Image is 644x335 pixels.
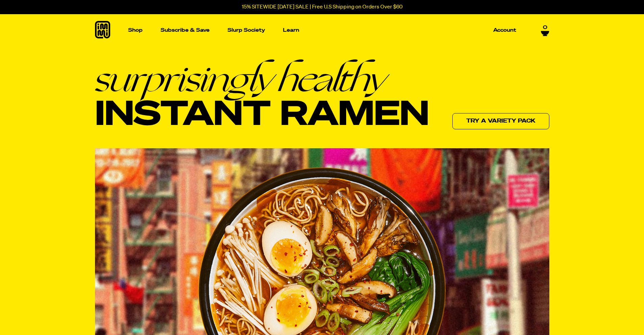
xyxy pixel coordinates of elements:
[95,60,429,97] em: surprisingly healthy
[161,28,210,33] p: Subscribe & Save
[493,28,516,33] p: Account
[225,25,268,35] a: Slurp Society
[158,25,212,35] a: Subscribe & Save
[543,25,547,31] span: 0
[242,4,403,10] p: 15% SITEWIDE [DATE] SALE | Free U.S Shipping on Orders Over $60
[128,28,143,33] p: Shop
[541,25,549,36] a: 0
[228,28,265,33] p: Slurp Society
[283,28,299,33] p: Learn
[452,113,549,129] a: Try a variety pack
[125,14,519,46] nav: Main navigation
[491,25,519,35] a: Account
[125,14,145,46] a: Shop
[280,14,302,46] a: Learn
[95,60,429,134] h1: Instant Ramen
